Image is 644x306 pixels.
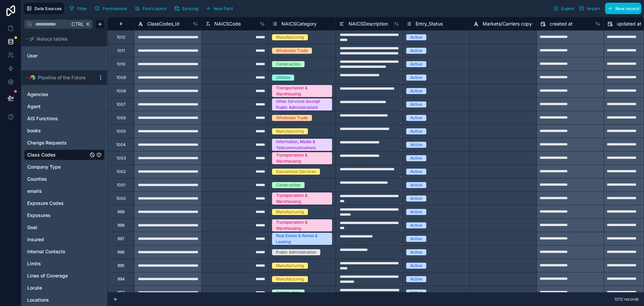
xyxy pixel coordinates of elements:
span: Export [561,6,574,11]
div: Construction [276,182,301,188]
div: Construction [276,290,301,296]
span: Agencies [27,91,48,98]
button: Filter [67,3,90,13]
span: Insured [27,236,44,243]
div: Public Administration [276,249,316,255]
div: 1011 [117,48,125,53]
div: emails [24,186,105,196]
div: Active [410,155,422,161]
span: Internal Contacts [27,248,65,255]
div: Active [410,263,422,269]
button: Noloco tables [24,34,101,44]
div: 1009 [116,75,126,80]
span: books [27,127,41,134]
span: NAICSCode [214,20,241,27]
span: AIS Functions [27,115,58,122]
div: Wholesale Trade [276,48,308,54]
div: Active [410,115,422,121]
div: 998 [117,223,124,228]
div: 1006 [116,115,126,121]
div: Active [410,276,422,282]
span: Change Requests [27,139,67,146]
button: New record [605,3,641,14]
div: Wholesale Trade [276,115,308,121]
div: 1005 [116,129,126,134]
a: books [27,127,88,134]
button: Import [577,3,602,14]
span: 1012 records [614,297,639,302]
button: Airtable LogoPipeline of the Future [24,73,95,82]
a: Company Type [27,164,88,170]
span: Find column [143,6,167,11]
div: 1000 [116,196,126,201]
a: Lines of Coverage [27,272,88,279]
div: Information, Media & Telecommunications [276,139,328,151]
div: 1004 [116,142,126,147]
span: created at [550,20,573,27]
div: Active [410,142,422,148]
span: Class Codes [27,151,56,158]
a: emails [27,188,88,194]
a: Exposure Codes [27,200,88,207]
div: 993 [117,290,124,295]
span: NAICSCategory [281,20,317,27]
div: 996 [117,250,124,255]
div: AIS Functions [24,113,105,124]
span: New field [214,6,233,11]
div: User [24,50,105,61]
a: Change Requests [27,139,88,146]
span: Lines of Coverage [27,272,68,279]
a: Insured [27,236,88,243]
span: Exposures [27,212,51,219]
span: New record [615,6,639,11]
div: Exposure Codes [24,198,105,209]
div: Counties [24,174,105,184]
button: Export [551,3,577,14]
div: Transportation & Warehousing [276,85,328,97]
button: Find column [132,3,169,13]
div: Transportation & Warehousing [276,152,328,164]
div: 994 [117,276,125,282]
span: K [86,22,90,27]
a: Locale [27,285,88,291]
a: Class Codes [27,151,88,158]
div: Active [410,88,422,94]
div: Real Estate & Rental & Leasing [276,233,328,245]
span: ClassCodes_Id [147,20,179,27]
div: 1008 [116,88,126,94]
img: Airtable Logo [30,75,35,80]
div: Insured [24,234,105,245]
button: New field [203,3,235,13]
div: Locations [24,295,105,305]
span: NAICSDescription [348,20,388,27]
div: 1010 [117,61,125,67]
div: Agencies [24,89,105,100]
div: 1001 [117,182,125,188]
a: User [27,52,82,59]
a: Locations [27,297,88,303]
span: Markets/Carriers copy [483,20,532,27]
div: Active [410,236,422,242]
div: Class Codes [24,149,105,160]
a: Agencies [27,91,88,98]
div: Manufacturing [276,263,304,269]
div: Company Type [24,162,105,172]
span: Limits [27,260,41,267]
div: Active [410,249,422,255]
a: AIS Functions [27,115,88,122]
div: books [24,125,105,136]
span: Exposure Codes [27,200,64,207]
span: Data Sources [35,6,62,11]
span: Company Type [27,164,61,170]
div: Change Requests [24,137,105,148]
span: Locale [27,285,42,291]
div: Goal [24,222,105,233]
a: Internal Contacts [27,248,88,255]
div: 1012 [117,35,125,40]
div: 995 [117,263,124,268]
a: Agent [27,103,88,110]
div: Active [410,34,422,40]
span: updated at [617,20,641,27]
a: Goal [27,224,88,231]
div: Manufacturing [276,276,304,282]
